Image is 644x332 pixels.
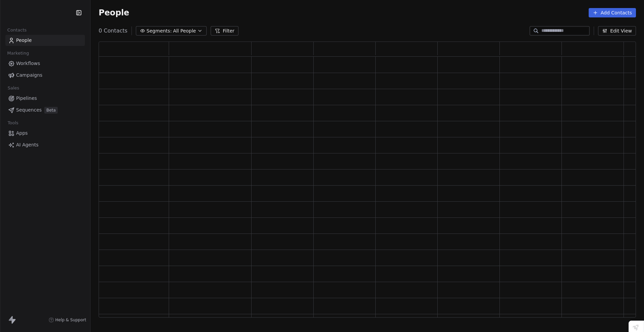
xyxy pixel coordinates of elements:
a: People [5,35,85,46]
a: Campaigns [5,70,85,81]
span: Campaigns [16,72,42,79]
span: Apps [16,130,28,137]
a: Workflows [5,58,85,69]
span: Marketing [4,48,32,58]
span: 0 Contacts [99,27,127,35]
a: AI Agents [5,139,85,150]
span: Workflows [16,60,40,67]
a: Help & Support [49,317,86,323]
span: Sequences [16,107,42,114]
span: Beta [44,107,58,114]
button: Add Contacts [589,8,636,17]
span: Pipelines [16,95,37,102]
span: AI Agents [16,141,39,148]
span: People [16,37,32,44]
span: Contacts [4,25,30,35]
button: Edit View [598,26,636,36]
a: SequencesBeta [5,105,85,116]
span: Segments: [147,27,172,35]
span: People [99,8,129,18]
button: Filter [211,26,238,36]
span: Help & Support [55,317,86,323]
a: Apps [5,128,85,139]
span: All People [173,27,196,35]
span: Sales [5,83,22,93]
span: Tools [5,118,21,128]
a: Pipelines [5,93,85,104]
